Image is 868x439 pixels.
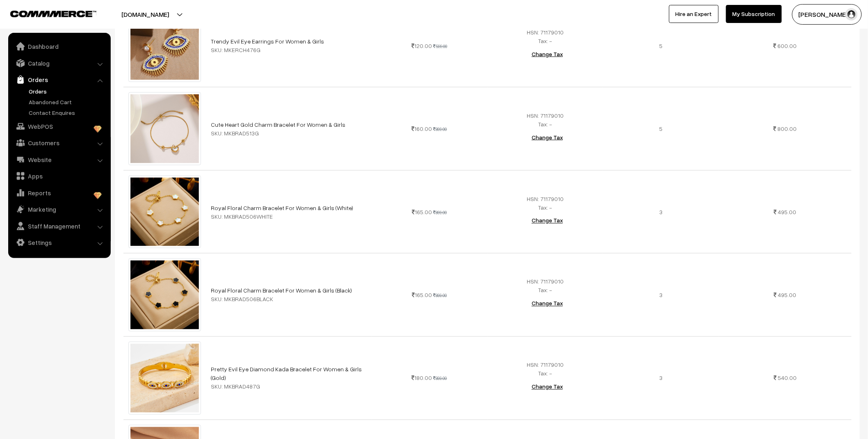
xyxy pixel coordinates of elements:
span: 120.00 [411,42,432,49]
span: HSN: 71179010 Tax: - [527,29,564,44]
div: SKU: MKBRAD487G [211,382,366,391]
a: Dashboard [10,39,108,54]
img: user [845,8,858,21]
span: 165.00 [412,208,432,215]
a: Reports [10,185,108,200]
img: imagt2pvacgxhq99.jpeg [128,342,201,415]
span: HSN: 71179010 Tax: - [527,195,564,211]
a: Customers [10,135,108,150]
a: Apps [10,169,108,183]
a: Contact Enquires [27,108,108,117]
span: 5 [660,42,663,49]
button: [DOMAIN_NAME] [93,4,198,25]
button: Change Tax [525,128,569,146]
a: Trendy Evil Eye Earrings For Women & Girls [211,38,324,45]
strike: 899.00 [433,210,447,215]
span: HSN: 71179010 Tax: - [527,361,564,377]
span: 600.00 [778,42,797,49]
a: Royal Floral Charm Bracelet For Women & Girls (White) [211,204,353,211]
a: Hire an Expert [669,5,719,23]
strike: 599.00 [433,43,447,49]
a: Royal Floral Charm Bracelet For Women & Girls (Black) [211,287,352,294]
span: 3 [660,375,663,382]
span: 5 [660,125,663,132]
img: imagvykhnd5zcqbz.jpeg [128,176,201,249]
img: imagvyhgvgzvegwy.jpeg [128,92,201,165]
button: Change Tax [525,45,569,63]
div: SKU: MKBRAD506WHITE [211,212,366,221]
a: Website [10,152,108,167]
img: imagvykh5dt4pyd9.jpeg [128,258,201,332]
span: 180.00 [412,375,432,382]
button: [PERSON_NAME] [792,4,862,25]
button: Change Tax [525,295,569,313]
strike: 899.00 [434,126,447,132]
span: HSN: 71179010 Tax: - [527,112,564,128]
a: Marketing [10,202,108,217]
span: 160.00 [412,125,432,132]
img: COMMMERCE [10,11,96,17]
span: 495.00 [778,208,797,215]
span: 495.00 [778,292,797,299]
a: Abandoned Cart [27,98,108,106]
span: 540.00 [778,375,797,382]
a: Pretty Evil Eye Diamond Kada Bracelet For Women & Girls (Gold) [211,366,362,382]
a: Staff Management [10,219,108,233]
img: imagra4wf7x47bxp.jpeg [128,9,201,82]
span: 800.00 [778,125,797,132]
a: Cute Heart Gold Charm Bracelet For Women & Girls [211,121,345,128]
a: COMMMERCE [10,8,82,18]
span: 3 [660,292,663,299]
span: 3 [660,208,663,215]
a: WebPOS [10,119,108,134]
div: SKU: MKBRAD506BLACK [211,295,366,304]
button: Change Tax [525,212,569,230]
div: SKU: MKERCH476G [211,46,366,54]
a: My Subscription [726,5,782,23]
a: Settings [10,235,108,250]
button: Change Tax [525,378,569,396]
span: HSN: 71179010 Tax: - [527,278,564,294]
a: Orders [10,72,108,87]
strike: 899.00 [434,376,447,381]
span: 165.00 [412,292,432,299]
div: SKU: MKBRAD513G [211,129,366,137]
strike: 899.00 [433,293,447,298]
a: Catalog [10,56,108,71]
a: Orders [27,87,108,96]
